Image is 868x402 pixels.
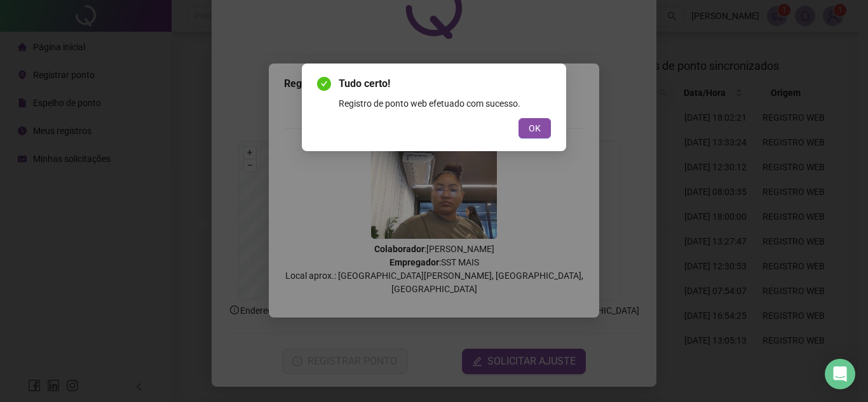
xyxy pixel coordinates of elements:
[529,121,541,135] span: OK
[317,77,331,91] span: check-circle
[825,359,855,389] div: Open Intercom Messenger
[339,97,551,111] div: Registro de ponto web efetuado com sucesso.
[339,76,551,91] span: Tudo certo!
[519,118,551,138] button: OK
